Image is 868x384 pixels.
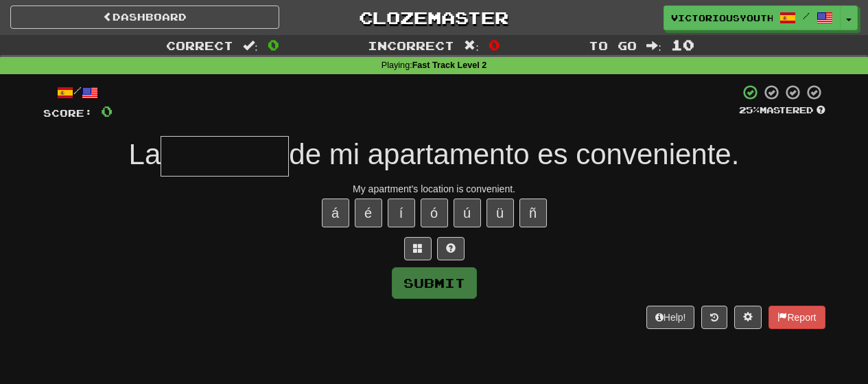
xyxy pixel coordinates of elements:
[671,12,773,24] span: victoriousyouth
[166,38,233,52] span: Correct
[769,306,825,329] button: Report
[43,84,113,101] div: /
[289,138,739,170] span: de mi apartamento es conveniente.
[355,199,382,227] button: é
[388,199,415,227] button: í
[671,36,694,53] span: 10
[10,5,279,29] a: Dashboard
[437,237,465,260] button: Single letter hint - you only get 1 per sentence and score half the points! alt+h
[392,267,477,299] button: Submit
[486,199,514,227] button: ü
[412,60,487,70] strong: Fast Track Level 2
[421,199,448,227] button: ó
[803,11,810,21] span: /
[43,182,825,196] div: My apartment's location is convenient.
[464,40,479,52] span: :
[646,40,661,52] span: :
[589,38,637,52] span: To go
[129,138,161,170] span: La
[368,38,454,52] span: Incorrect
[268,36,279,53] span: 0
[519,199,547,227] button: ñ
[101,102,113,120] span: 0
[489,36,500,53] span: 0
[739,104,760,115] span: 25 %
[739,104,825,117] div: Mastered
[404,237,432,260] button: Switch sentence to multiple choice alt+p
[43,107,93,119] span: Score:
[300,5,569,30] a: Clozemaster
[454,199,481,227] button: ú
[243,40,258,52] span: :
[701,306,727,329] button: Round history (alt+y)
[322,199,349,227] button: á
[646,306,695,329] button: Help!
[664,5,841,30] a: victoriousyouth /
